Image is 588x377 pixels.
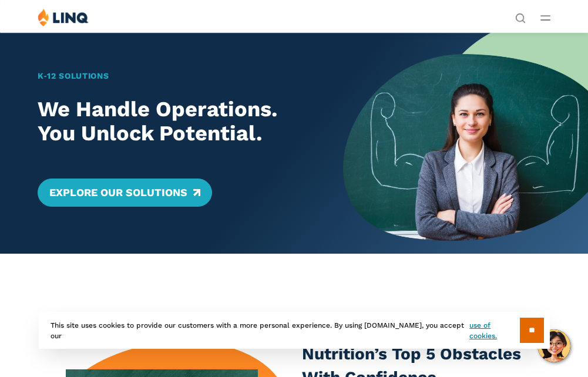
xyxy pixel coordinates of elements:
[515,8,526,22] nav: Utility Navigation
[469,320,519,341] a: use of cookies.
[38,70,319,82] h1: K‑12 Solutions
[540,11,550,24] button: Open Main Menu
[38,97,319,146] h2: We Handle Operations. You Unlock Potential.
[38,179,212,207] a: Explore Our Solutions
[537,329,570,362] button: Hello, have a question? Let’s chat.
[515,12,526,22] button: Open Search Bar
[39,312,550,349] div: This site uses cookies to provide our customers with a more personal experience. By using [DOMAIN...
[343,32,588,254] img: Home Banner
[38,8,89,26] img: LINQ | K‑12 Software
